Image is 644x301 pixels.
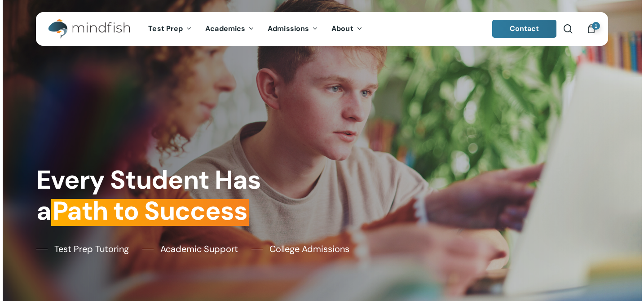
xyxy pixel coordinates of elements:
[251,242,349,256] a: College Admissions
[325,25,369,33] a: About
[141,12,369,46] nav: Main Menu
[54,242,129,256] span: Test Prep Tutoring
[269,242,349,256] span: College Admissions
[36,165,317,227] h1: Every Student Has a
[160,242,238,256] span: Academic Support
[586,24,596,34] a: Cart
[592,22,600,30] span: 1
[141,25,198,33] a: Test Prep
[51,194,249,228] em: Path to Success
[205,24,245,33] span: Academics
[142,242,238,256] a: Academic Support
[36,242,129,256] a: Test Prep Tutoring
[198,25,261,33] a: Academics
[148,24,183,33] span: Test Prep
[331,24,353,33] span: About
[492,20,557,38] a: Contact
[36,12,608,46] header: Main Menu
[268,24,309,33] span: Admissions
[261,25,325,33] a: Admissions
[510,24,539,33] span: Contact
